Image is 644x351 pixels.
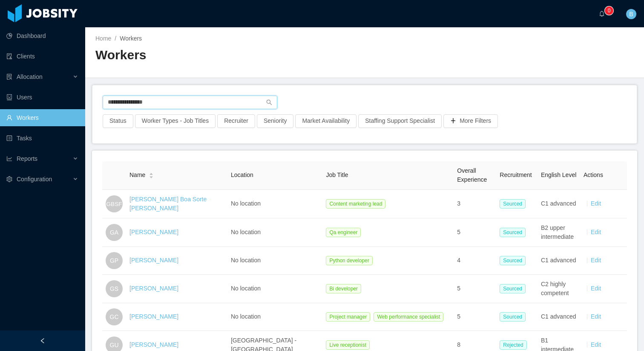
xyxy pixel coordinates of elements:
td: 3 [454,190,496,218]
button: Staffing Support Specialist [358,114,442,128]
span: Sourced [500,312,526,322]
span: Allocation [17,73,43,80]
a: [PERSON_NAME] [129,257,178,264]
span: Bi developer [326,284,361,293]
a: icon: profileTasks [6,130,78,147]
button: Status [103,114,133,128]
span: Web performance specialist [374,312,443,322]
span: Sourced [500,199,526,209]
span: Live receptionist [326,340,370,350]
span: GC [110,308,119,325]
button: Worker Types - Job Titles [135,114,216,128]
td: No location [227,247,322,275]
a: Home [95,35,111,42]
a: icon: auditClients [6,48,78,65]
a: icon: pie-chartDashboard [6,27,78,44]
a: Edit [591,313,601,320]
a: Rejected [500,341,530,348]
td: 5 [454,275,496,303]
a: Edit [591,257,601,264]
td: No location [227,218,322,247]
span: Job Title [326,171,348,178]
span: Name [129,171,145,180]
a: Sourced [500,313,529,320]
a: [PERSON_NAME] [129,341,178,348]
td: C2 highly competent [538,275,580,303]
span: GS [110,280,118,297]
a: Edit [591,341,601,348]
sup: 0 [605,6,613,15]
button: Recruiter [217,114,255,128]
button: icon: plusMore Filters [443,114,498,128]
td: 5 [454,303,496,331]
a: [PERSON_NAME] Boa Sorte [PERSON_NAME] [129,196,207,212]
a: icon: userWorkers [6,109,78,126]
span: GP [110,252,118,269]
i: icon: setting [6,176,12,182]
td: C1 advanced [538,303,580,331]
i: icon: line-chart [6,156,12,162]
span: Overall Experience [457,167,487,183]
span: Configuration [17,176,52,183]
i: icon: caret-down [149,175,154,177]
span: Recruitment [500,171,532,178]
button: Seniority [257,114,293,128]
span: Location [231,171,253,178]
span: Rejected [500,340,526,350]
a: Sourced [500,257,529,264]
span: Project manager [326,312,370,322]
a: Edit [591,285,601,292]
span: Python developer [326,256,372,265]
td: B2 upper intermediate [538,218,580,247]
span: Workers [120,35,142,42]
a: [PERSON_NAME] [129,313,178,320]
span: Reports [17,155,37,162]
a: Sourced [500,200,529,207]
td: No location [227,303,322,331]
button: Market Availability [295,114,356,128]
span: GBSF [106,195,122,212]
span: B [629,9,633,19]
i: icon: bell [599,11,605,17]
i: icon: caret-up [149,172,154,174]
a: icon: robotUsers [6,89,78,106]
td: C1 advanced [538,190,580,218]
td: 5 [454,218,496,247]
span: / [115,35,116,42]
span: Sourced [500,228,526,237]
span: Actions [584,171,603,178]
span: Qa engineer [326,228,361,237]
i: icon: solution [6,74,12,80]
span: GA [110,224,118,241]
a: Edit [591,200,601,207]
span: Content marketing lead [326,199,385,209]
td: C1 advanced [538,247,580,275]
td: No location [227,275,322,303]
h2: Workers [95,46,365,64]
a: Sourced [500,229,529,235]
span: Sourced [500,284,526,293]
i: icon: search [266,99,272,105]
a: [PERSON_NAME] [129,285,178,292]
span: Sourced [500,256,526,265]
a: [PERSON_NAME] [129,229,178,235]
div: Sort [149,171,154,177]
td: 4 [454,247,496,275]
td: No location [227,190,322,218]
span: English Level [541,171,576,178]
a: Sourced [500,285,529,292]
a: Edit [591,229,601,235]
